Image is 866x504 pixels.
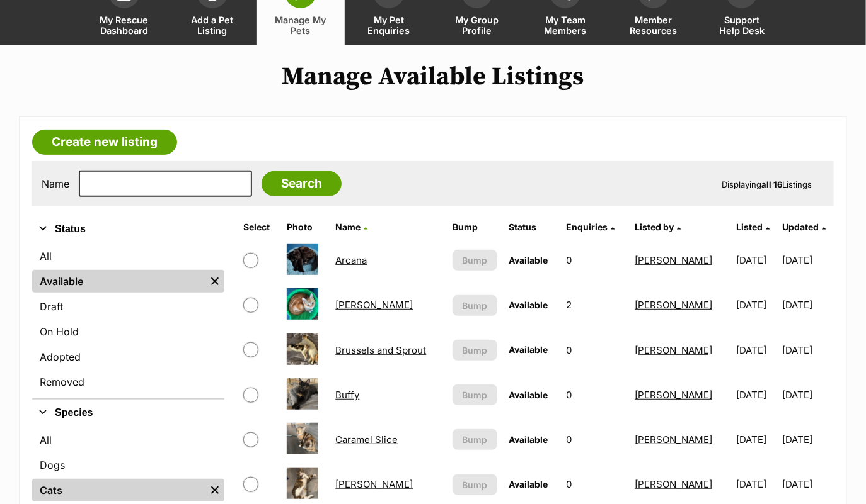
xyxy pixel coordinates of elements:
a: Updated [783,221,826,232]
span: Add a Pet Listing [184,14,241,36]
span: Available [509,300,548,310]
span: Support Help Desk [713,14,770,36]
a: All [32,428,224,451]
span: Bump [463,254,488,267]
span: Listed [737,221,763,232]
span: translation missing: en.admin.listings.index.attributes.enquiries [567,221,608,232]
a: Adopted [32,345,224,368]
span: Bump [463,478,488,491]
a: Available [32,270,205,293]
button: Bump [453,295,497,316]
a: Listed [737,221,770,232]
a: Draft [32,295,224,318]
span: My Pet Enquiries [361,14,417,36]
span: Bump [463,433,488,446]
span: My Group Profile [449,14,505,36]
td: 0 [562,328,629,372]
span: Available [509,434,548,445]
a: [PERSON_NAME] [635,254,712,266]
a: Enquiries [567,221,615,232]
label: Name [42,178,69,189]
span: Manage My Pets [272,14,329,36]
span: Member Resources [625,14,682,36]
a: Listed by [635,221,681,232]
a: [PERSON_NAME] [635,434,712,445]
span: My Rescue Dashboard [96,14,153,36]
td: [DATE] [732,373,782,417]
a: Removed [32,371,224,393]
button: Bump [453,384,497,405]
button: Status [32,221,224,237]
span: Available [509,344,548,355]
a: [PERSON_NAME] [335,478,413,490]
a: Create new listing [32,130,177,155]
a: [PERSON_NAME] [635,299,712,311]
td: 0 [562,373,629,417]
span: Name [335,221,361,232]
a: Remove filter [205,479,224,501]
span: My Team Members [537,14,594,36]
th: Photo [282,217,330,237]
span: Displaying Listings [722,179,812,189]
span: Updated [783,221,819,232]
td: [DATE] [783,373,833,417]
td: [DATE] [732,418,782,461]
a: [PERSON_NAME] [635,478,712,490]
a: Name [335,221,367,232]
td: 0 [562,238,629,282]
div: Status [32,242,224,398]
a: [PERSON_NAME] [635,344,712,356]
td: [DATE] [783,283,833,327]
span: Listed by [635,221,674,232]
button: Bump [453,429,497,450]
span: Bump [463,299,488,312]
a: [PERSON_NAME] [635,389,712,401]
span: Bump [463,388,488,401]
a: All [32,245,224,267]
a: On Hold [32,320,224,343]
a: Caramel Slice [335,434,398,445]
th: Status [504,217,560,237]
input: Search [262,171,342,196]
td: [DATE] [783,418,833,461]
td: [DATE] [732,238,782,282]
th: Bump [447,217,502,237]
a: [PERSON_NAME] [335,299,413,311]
button: Bump [453,340,497,361]
span: Available [509,479,548,490]
td: [DATE] [732,328,782,372]
a: Brussels and Sprout [335,344,426,356]
a: Cats [32,479,205,501]
a: Buffy [335,389,359,401]
span: Bump [463,344,488,357]
strong: all 16 [761,179,782,189]
td: 2 [562,283,629,327]
button: Bump [453,474,497,495]
td: [DATE] [783,238,833,282]
span: Available [509,389,548,400]
td: [DATE] [732,283,782,327]
td: [DATE] [783,328,833,372]
button: Bump [453,250,497,271]
a: Arcana [335,254,367,266]
td: 0 [562,418,629,461]
span: Available [509,255,548,266]
button: Species [32,405,224,421]
th: Select [238,217,280,237]
a: Remove filter [205,270,224,293]
a: Dogs [32,454,224,476]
